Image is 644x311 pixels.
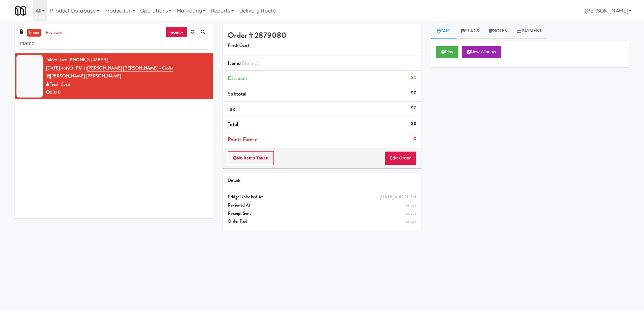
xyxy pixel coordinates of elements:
div: $0 [411,120,416,128]
span: not yet [403,218,416,224]
a: Tablet User· [PHONE_NUMBER] [46,57,108,63]
a: [PERSON_NAME] [PERSON_NAME] - Cooler [87,65,173,71]
span: (0 ) [240,59,258,67]
div: Reviewed At [228,201,416,210]
div: $0 [411,89,416,97]
span: Points Earned [228,136,257,143]
h4: Order # 2879080 [228,31,416,40]
button: New Window [462,46,501,58]
a: Cart [431,24,456,39]
div: [PERSON_NAME] [PERSON_NAME] [46,72,208,80]
div: $0 [411,104,416,112]
div: Fridge Unlocked At [228,193,416,201]
button: Edit Order [384,151,416,165]
input: Search vision orders [20,38,208,50]
span: Items [228,59,258,67]
img: Micromart [15,5,26,16]
span: [DATE] 4:49:31 PM at [46,65,87,71]
a: reviewed [44,29,64,37]
span: not yet [403,202,416,208]
div: Details [228,177,416,185]
span: · [PHONE_NUMBER] [66,57,108,63]
ng-pluralize: items [245,59,257,67]
li: Tablet User· [PHONE_NUMBER][DATE] 4:49:31 PM at[PERSON_NAME] [PERSON_NAME] - Cooler[PERSON_NAME] ... [15,53,213,99]
h5: Fresh Coast [228,43,416,48]
a: recent [166,27,188,38]
span: Tax [228,105,235,113]
span: Subtotal [228,90,246,98]
a: Notes [484,24,512,39]
div: Order Paid [228,217,416,226]
a: Payment [512,24,547,39]
div: Receipt Sent [228,210,416,218]
a: Flags [456,24,484,39]
div: [DATE] 4:49:31 PM [380,193,416,201]
div: Fresh Coast [46,80,208,89]
span: Discount [228,74,247,82]
a: inbox [27,29,41,37]
button: Play [436,46,459,58]
div: 0 [414,135,416,143]
div: 00:10 [46,88,208,97]
button: No Items Taken [228,151,274,165]
span: not yet [403,210,416,216]
span: Total [228,121,238,128]
div: $0 [411,73,416,82]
